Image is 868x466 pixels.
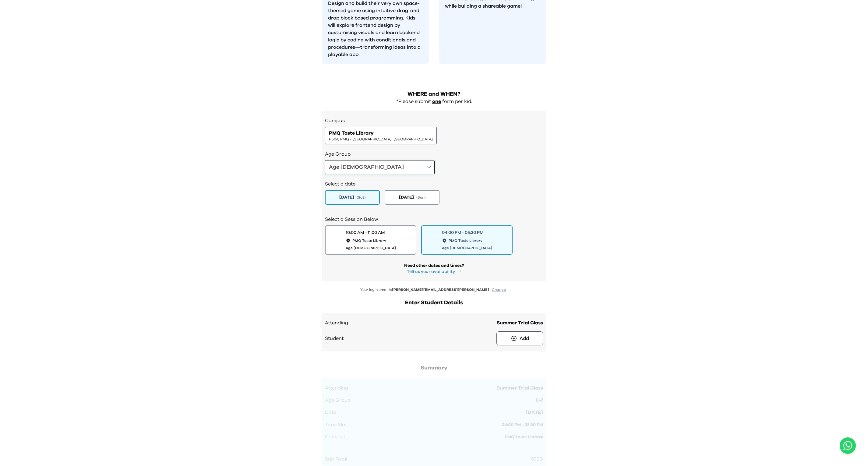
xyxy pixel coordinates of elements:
[392,288,489,291] span: [PERSON_NAME][EMAIL_ADDRESS][PERSON_NAME]
[322,298,546,307] h2: Enter Student Details
[339,194,354,200] span: [DATE]
[325,319,348,327] span: Attending
[421,225,513,255] button: 04:00 PM - 05:30 PMPMQ Taste LibraryAge [DEMOGRAPHIC_DATA]
[490,287,508,292] button: Change
[322,98,546,105] div: *Please submit form per kid.
[346,245,396,250] span: Age [DEMOGRAPHIC_DATA]
[352,238,386,243] span: PMQ Taste Library
[407,269,461,275] button: Tell us your availability
[322,90,546,98] h2: WHERE and WHEN?
[325,335,344,342] span: Student
[325,180,543,188] h2: Select a date
[385,190,439,205] button: [DATE](Sun)
[442,245,492,250] span: Age [DEMOGRAPHIC_DATA]
[325,225,416,255] button: 10:00 AM - 11:00 AMPMQ Taste LibraryAge [DEMOGRAPHIC_DATA]
[432,98,441,105] p: one
[449,238,482,243] span: PMQ Taste Library
[325,160,435,174] button: Age [DEMOGRAPHIC_DATA]
[325,190,380,205] button: [DATE](Sat)
[840,437,856,454] a: Chat with us on WhatsApp
[325,216,543,223] h2: Select a Session Below
[442,230,483,236] div: 04:00 PM - 05:30 PM
[520,335,529,342] div: Add
[346,230,385,236] div: 10:00 AM - 11:00 AM
[329,137,433,142] span: H504, PMQ - [GEOGRAPHIC_DATA], [GEOGRAPHIC_DATA]
[325,150,543,158] h3: Age Group
[399,194,414,200] span: [DATE]
[325,117,543,124] h3: Campus
[329,129,374,137] span: PMQ Taste Library
[404,263,464,269] div: Need other dates and times?
[416,195,425,200] span: ( Sun )
[496,331,543,345] button: Add
[497,319,543,327] span: Summer Trial Class
[329,163,404,171] div: Age [DEMOGRAPHIC_DATA]
[357,195,365,200] span: ( Sat )
[322,287,546,292] p: Your login email is
[840,437,856,454] button: Open WhatsApp chat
